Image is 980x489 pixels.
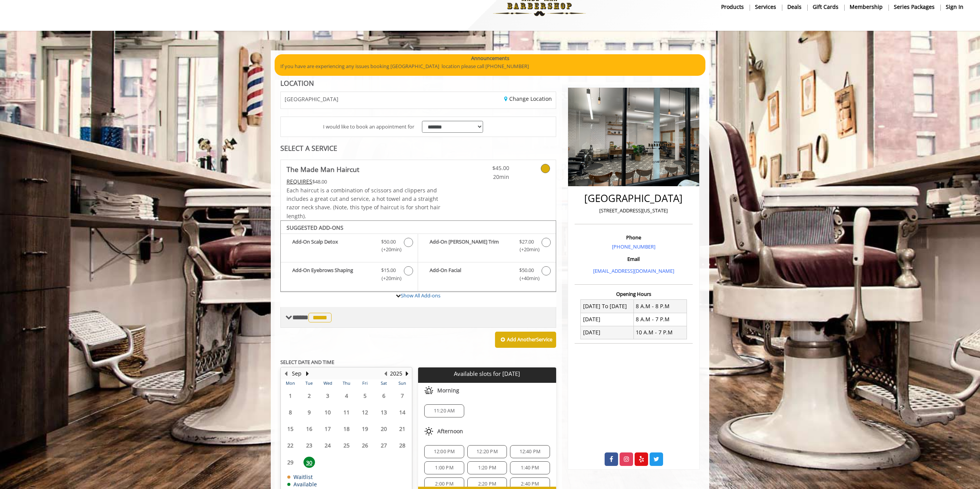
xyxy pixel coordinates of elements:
[633,313,687,326] td: 8 A.M - 7 P.M
[401,292,440,299] a: Show All Add-ons
[477,449,498,455] span: 12:20 PM
[280,62,700,70] p: If you have are experiencing any issues booking [GEOGRAPHIC_DATA] location please call [PHONE_NUM...
[844,1,888,12] a: MembershipMembership
[280,78,314,88] b: LOCATION
[782,1,807,12] a: DealsDeals
[755,3,776,11] b: Services
[304,369,310,378] button: Next Month
[464,173,509,181] span: 20min
[471,54,509,62] b: Announcements
[515,274,538,282] span: (+40min )
[946,3,963,11] b: sign in
[521,481,539,487] span: 2:40 PM
[467,445,507,458] div: 12:20 PM
[393,379,412,387] th: Sun
[287,481,317,487] td: Available
[281,379,300,387] th: Mon
[377,245,400,254] span: (+20min )
[285,96,338,102] span: [GEOGRAPHIC_DATA]
[283,369,289,378] button: Previous Month
[424,461,464,474] div: 1:00 PM
[280,145,556,152] div: SELECT A SERVICE
[593,267,674,274] a: [EMAIL_ADDRESS][DOMAIN_NAME]
[577,256,691,262] h3: Email
[787,3,802,11] b: Deals
[287,474,317,480] td: Waitlist
[478,465,496,471] span: 1:20 PM
[381,266,396,274] span: $15.00
[303,457,315,468] span: 30
[381,238,396,246] span: $50.00
[515,245,538,254] span: (+20min )
[521,465,539,471] span: 1:40 PM
[435,481,453,487] span: 2:00 PM
[850,3,883,11] b: Membership
[292,266,373,282] b: Add-On Eyebrows Shaping
[280,220,556,292] div: The Made Man Haircut Add-onS
[581,300,634,313] td: [DATE] To [DATE]
[519,238,534,246] span: $27.00
[430,238,511,254] b: Add-On [PERSON_NAME] Trim
[285,238,414,256] label: Add-On Scalp Detox
[337,379,355,387] th: Thu
[581,313,634,326] td: [DATE]
[435,465,453,471] span: 1:00 PM
[464,164,509,172] span: $45.00
[716,1,750,12] a: Productsproducts
[813,3,838,11] b: gift cards
[510,445,550,458] div: 12:40 PM
[404,369,410,378] button: Next Year
[285,266,414,284] label: Add-On Eyebrows Shaping
[424,427,433,436] img: afternoon slots
[292,238,373,254] b: Add-On Scalp Detox
[382,369,388,378] button: Previous Year
[504,95,552,102] a: Change Location
[318,379,337,387] th: Wed
[292,369,302,378] button: Sep
[323,123,414,131] span: I would like to book an appointment for
[422,238,552,256] label: Add-On Beard Trim
[422,266,552,284] label: Add-On Facial
[287,224,343,231] b: SUGGESTED ADD-ONS
[287,178,312,185] span: This service needs some Advance to be paid before we block your appointment
[510,461,550,474] div: 1:40 PM
[374,379,393,387] th: Sat
[577,193,691,204] h2: [GEOGRAPHIC_DATA]
[421,371,553,377] p: Available slots for [DATE]
[434,408,455,414] span: 11:20 AM
[940,1,969,12] a: sign insign in
[750,1,782,12] a: ServicesServices
[721,3,744,11] b: products
[894,3,935,11] b: Series packages
[807,1,844,12] a: Gift cardsgift cards
[633,300,687,313] td: 8 A.M - 8 P.M
[575,291,693,297] h3: Opening Hours
[520,449,541,455] span: 12:40 PM
[467,461,507,474] div: 1:20 PM
[430,266,511,282] b: Add-On Facial
[424,386,433,395] img: morning slots
[424,445,464,458] div: 12:00 PM
[577,207,691,215] p: [STREET_ADDRESS][US_STATE]
[437,387,459,394] span: Morning
[581,326,634,339] td: [DATE]
[377,274,400,282] span: (+20min )
[287,187,440,220] span: Each haircut is a combination of scissors and clippers and includes a great cut and service, a ho...
[300,379,318,387] th: Tue
[287,177,441,186] div: $48.00
[633,326,687,339] td: 10 A.M - 7 P.M
[495,332,556,348] button: Add AnotherService
[888,1,940,12] a: Series packagesSeries packages
[300,454,318,470] td: Select day30
[434,449,455,455] span: 12:00 PM
[424,404,464,417] div: 11:20 AM
[507,336,552,343] b: Add Another Service
[519,266,534,274] span: $50.00
[280,359,334,365] b: SELECT DATE AND TIME
[437,428,463,434] span: Afternoon
[390,369,402,378] button: 2025
[356,379,374,387] th: Fri
[287,164,359,175] b: The Made Man Haircut
[478,481,496,487] span: 2:20 PM
[577,235,691,240] h3: Phone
